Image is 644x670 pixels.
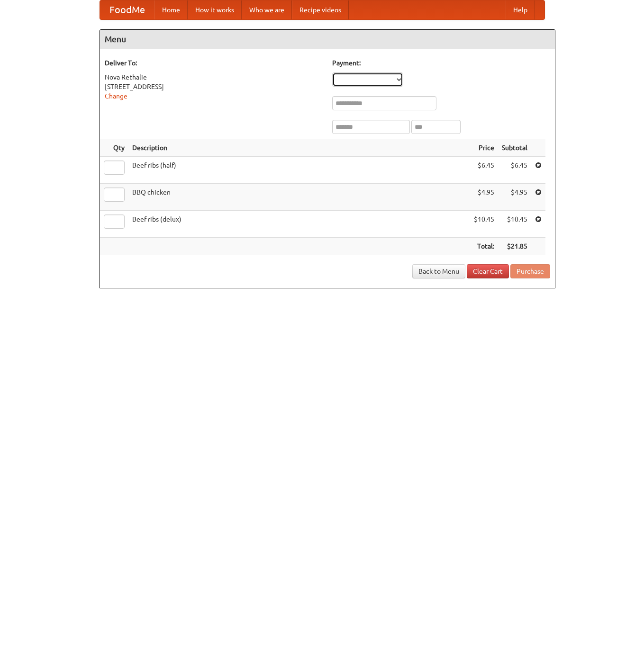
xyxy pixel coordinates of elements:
td: $6.45 [498,157,531,184]
td: Beef ribs (delux) [128,211,470,238]
td: $6.45 [470,157,498,184]
a: How it works [188,0,242,19]
a: Help [506,0,535,19]
td: BBQ chicken [128,184,470,211]
th: Price [470,139,498,157]
h5: Deliver To: [105,58,323,68]
th: Subtotal [498,139,531,157]
th: Total: [470,238,498,255]
td: $10.45 [498,211,531,238]
a: Change [105,92,127,100]
td: $4.95 [470,184,498,211]
button: Purchase [510,264,550,278]
td: Beef ribs (half) [128,157,470,184]
div: [STREET_ADDRESS] [105,82,323,91]
th: Description [128,139,470,157]
a: Home [154,0,188,19]
h5: Payment: [332,58,550,68]
td: $10.45 [470,211,498,238]
th: $21.85 [498,238,531,255]
a: Recipe videos [292,0,349,19]
td: $4.95 [498,184,531,211]
th: Qty [100,139,128,157]
a: FoodMe [100,0,154,19]
div: Nova Rethalie [105,72,323,82]
a: Clear Cart [467,264,509,278]
a: Back to Menu [412,264,465,278]
h4: Menu [100,30,555,49]
a: Who we are [242,0,292,19]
